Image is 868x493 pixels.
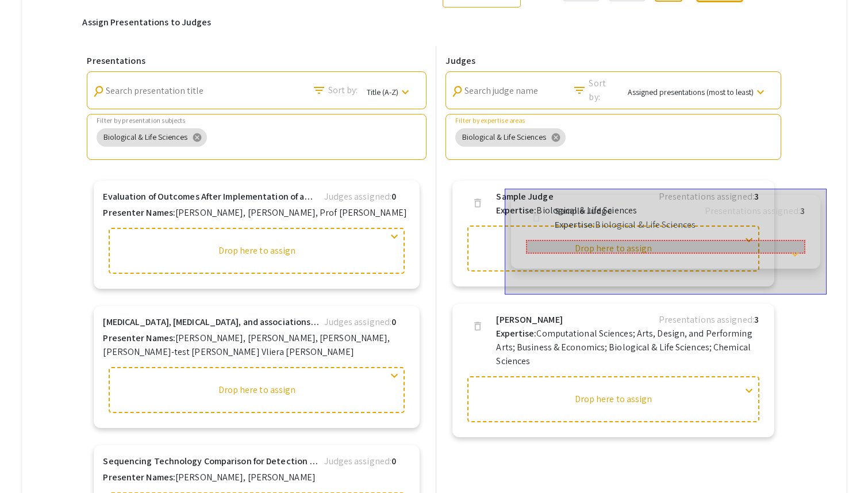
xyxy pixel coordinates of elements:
span: Presentations assigned: [659,314,754,326]
b: 3 [754,314,759,326]
mat-icon: Search [450,83,466,99]
span: Judges assigned: [324,316,391,328]
mat-icon: Search [573,83,586,97]
span: Judges assigned: [324,190,391,202]
mat-icon: keyboard_arrow_down [754,85,767,99]
p: [PERSON_NAME], [PERSON_NAME], [PERSON_NAME], [PERSON_NAME]-test [PERSON_NAME] Vliera [PERSON_NAME] [103,331,410,359]
b: 0 [391,190,396,202]
b: 0 [391,455,396,467]
h6: Assign Presentations to Judges [82,17,785,28]
span: expand_more [788,247,802,261]
p: Biological & Life Sciences [555,218,696,232]
b: Expertise: [555,219,595,231]
span: delete [472,197,483,209]
span: Sort by: [589,77,619,104]
button: delete [466,315,489,338]
button: delete [525,207,548,230]
mat-icon: Search [312,83,326,97]
p: Biological & Life Sciences [496,204,637,217]
span: delete [531,212,542,223]
mat-chip-list: Auto complete [97,126,417,149]
h6: Presentations [87,55,427,66]
mat-chip: Biological & Life Sciences [97,128,207,147]
b: Sample Judge [555,204,612,218]
b: Presenter Names: [103,207,175,219]
b: 0 [391,316,396,328]
button: Assigned presentations (most to least) [619,81,776,102]
p: Computational Sciences; Arts, Design, and Performing Arts; Business & Economics; Biological & Lif... [496,327,765,368]
b: Sample Judge [496,190,553,204]
h6: Judges [445,55,781,66]
button: Title (A-Z) [358,81,421,102]
p: [PERSON_NAME], [PERSON_NAME] [103,471,315,484]
b: Expertise: [496,327,536,339]
b: Sequencing Technology Comparison for Detection of [MEDICAL_DATA]-1 Mutations in the [MEDICAL_DATA... [103,454,320,468]
button: delete [466,192,489,215]
b: 3 [800,205,805,217]
span: Title (A-Z) [367,87,398,97]
b: Presenter Names: [103,332,175,344]
span: Sort by: [328,83,358,97]
iframe: Chat [9,441,49,484]
b: [MEDICAL_DATA], [MEDICAL_DATA], and associations with the oral microbiome in treatment naive pati... [103,315,320,329]
span: expand_more [387,369,401,383]
mat-chip-list: Auto complete [455,126,771,149]
span: delete [472,320,483,332]
span: Presentations assigned: [705,205,800,217]
mat-icon: cancel [192,132,202,143]
span: expand_more [742,384,756,398]
span: Assigned presentations (most to least) [628,87,754,97]
mat-icon: keyboard_arrow_down [398,85,412,99]
span: expand_more [387,230,401,243]
span: Judges assigned: [324,455,391,467]
mat-chip: Biological & Life Sciences [455,128,566,147]
mat-icon: Search [91,83,107,99]
b: Evaluation of Outcomes After Implementation of a Provincial Prehospital Bypass Standard for Traum... [103,190,320,204]
mat-icon: cancel [551,132,561,143]
b: [PERSON_NAME] [496,313,562,327]
b: Expertise: [496,204,536,216]
b: Presenter Names: [103,471,175,483]
p: [PERSON_NAME], [PERSON_NAME], Prof [PERSON_NAME] [103,206,406,220]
